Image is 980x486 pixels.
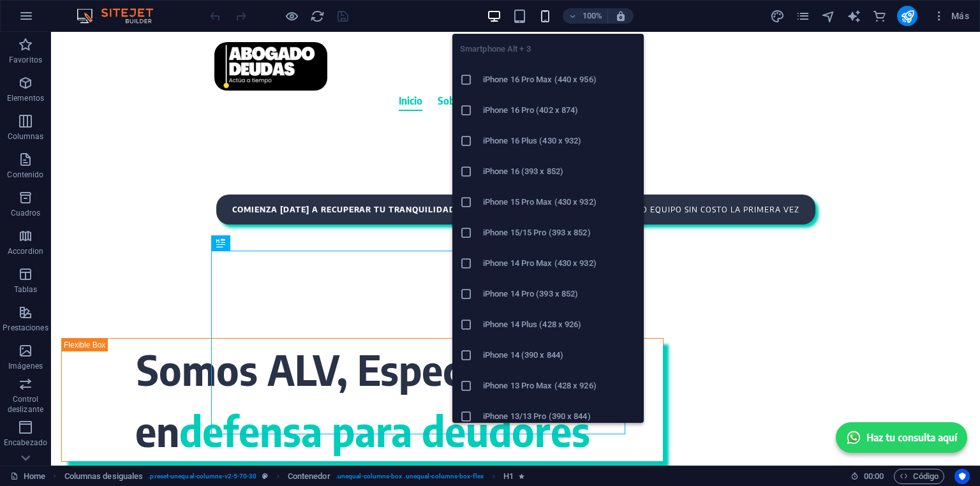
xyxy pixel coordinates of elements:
[10,469,45,484] a: Haz clic para cancelar la selección y doble clic para abrir páginas
[4,438,47,448] p: Encabezado
[872,8,887,24] button: commerce
[483,195,636,210] h6: iPhone 15 Pro Max (430 x 932)
[894,469,944,484] button: Código
[7,170,43,180] p: Contenido
[820,8,836,24] button: navigator
[795,8,810,24] button: pages
[483,348,636,363] h6: iPhone 14 (390 x 844)
[483,409,636,424] h6: iPhone 13/13 Pro (390 x 844)
[872,9,887,24] i: Comercio
[288,469,330,484] span: Haz clic para seleccionar y doble clic para editar
[483,164,636,179] h6: iPhone 16 (393 x 852)
[850,469,884,484] h6: Tiempo de la sesión
[900,469,939,484] span: Código
[769,8,785,24] button: design
[483,317,636,332] h6: iPhone 14 Plus (428 x 926)
[582,8,602,24] h6: 100%
[483,133,636,149] h6: iPhone 16 Plus (430 x 932)
[503,469,514,484] span: Haz clic para seleccionar y doble clic para editar
[897,6,917,26] button: publish
[846,8,861,24] button: text_generator
[954,469,970,484] button: Usercentrics
[821,9,836,24] i: Navegador
[770,9,785,24] i: Diseño (Ctrl+Alt+Y)
[873,471,875,481] span: :
[796,9,810,24] i: Páginas (Ctrl+Alt+S)
[483,378,636,394] h6: iPhone 13 Pro Max (428 x 926)
[900,9,915,24] i: Publicar
[8,361,43,371] p: Imágenes
[519,473,524,480] i: El elemento contiene una animación
[483,286,636,302] h6: iPhone 14 Pro (393 x 852)
[11,208,41,218] p: Cuadros
[864,469,884,484] span: 00 00
[64,469,525,484] nav: breadcrumb
[8,131,44,142] p: Columnas
[847,9,861,24] i: AI Writer
[563,8,608,24] button: 100%
[64,469,144,484] span: Haz clic para seleccionar y doble clic para editar
[933,10,969,22] span: Más
[148,469,256,484] span: . preset-unequal-columns-v2-5-70-30
[615,10,627,22] i: Al redimensionar, ajustar el nivel de zoom automáticamente para ajustarse al dispositivo elegido.
[262,473,268,480] i: Este elemento es un preajuste personalizable
[483,72,636,87] h6: iPhone 16 Pro Max (440 x 956)
[336,469,484,484] span: . unequal-columns-box .unequal-columns-box-flex
[9,55,42,65] p: Favoritos
[284,8,299,24] button: Haz clic para salir del modo de previsualización y seguir editando
[73,8,169,24] img: Editor Logo
[483,103,636,118] h6: iPhone 16 Pro (402 x 874)
[310,9,325,24] i: Volver a cargar página
[3,323,48,333] p: Prestaciones
[7,93,44,103] p: Elementos
[8,246,43,256] p: Accordion
[928,6,974,26] button: Más
[483,225,636,240] h6: iPhone 15/15 Pro (393 x 852)
[309,8,325,24] button: reload
[483,256,636,271] h6: iPhone 14 Pro Max (430 x 932)
[14,284,38,295] p: Tablas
